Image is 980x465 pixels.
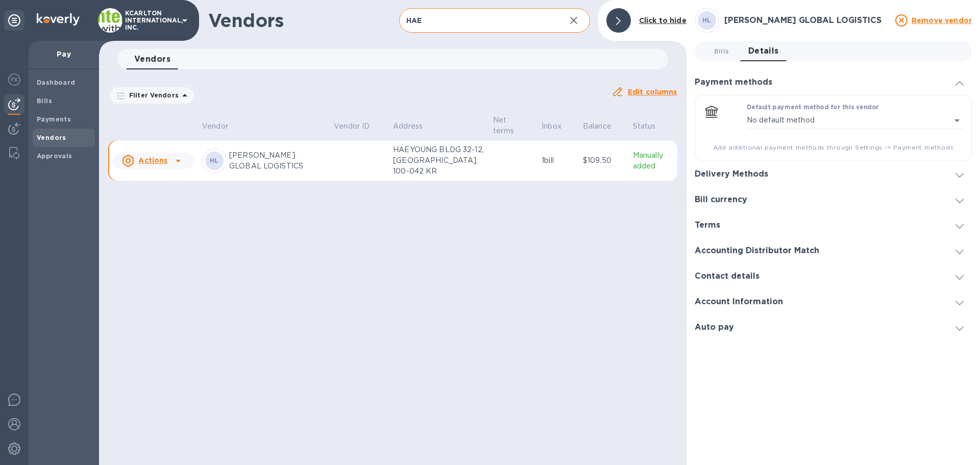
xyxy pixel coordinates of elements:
[695,246,819,256] h3: Accounting Distributor Match
[695,272,759,281] h3: Contact details
[724,16,889,26] h3: [PERSON_NAME] GLOBAL LOGISTICS
[912,16,972,25] u: Remove vendor
[633,150,673,172] p: Manually added
[633,121,656,132] p: Status
[695,195,747,205] h3: Bill currency
[542,155,575,166] p: 1 bill
[138,156,167,164] u: Actions
[583,121,611,132] p: Balance
[37,152,72,160] b: Approvals
[37,97,52,105] b: Bills
[695,323,734,332] h3: Auto pay
[208,10,399,31] h1: Vendors
[210,157,219,164] b: HL
[748,44,779,58] span: Details
[695,297,783,307] h3: Account Information
[542,121,561,132] p: Inbox
[695,78,772,87] h3: Payment methods
[8,74,20,86] img: Foreign exchange
[747,115,815,126] p: No default method
[125,91,179,100] p: Filter Vendors
[714,46,729,57] span: Bills
[37,49,91,59] p: Pay
[393,144,485,177] p: HAEYOUNG BLDG 32-12, [GEOGRAPHIC_DATA], 100-042 KR
[229,150,326,172] p: [PERSON_NAME] GLOBAL LOGISTICS
[37,115,71,123] b: Payments
[747,112,963,129] div: No default method
[542,121,575,132] span: Inbox
[4,10,24,31] div: Unpin categories
[202,121,228,132] p: Vendor
[695,221,720,230] h3: Terms
[583,121,625,132] span: Balance
[493,115,520,136] p: Net terms
[583,155,625,166] p: $109.50
[639,16,687,25] b: Click to hide
[334,121,383,132] span: Vendor ID
[493,115,533,136] span: Net terms
[703,104,963,153] div: Default payment method for this vendorNo default method​Add additional payment methods through Se...
[695,169,768,179] h3: Delivery Methods
[125,10,176,31] p: KCARLTON INTERNATIONAL, INC.
[37,13,80,26] img: Logo
[747,105,879,111] label: Default payment method for this vendor
[702,16,712,24] b: HL
[703,142,963,153] span: Add additional payment methods through Settings -> Payment methods
[628,88,677,96] u: Edit columns
[334,121,370,132] p: Vendor ID
[202,121,241,132] span: Vendor
[393,121,436,132] span: Address
[134,52,170,66] span: Vendors
[393,121,423,132] p: Address
[37,134,66,141] b: Vendors
[37,79,76,86] b: Dashboard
